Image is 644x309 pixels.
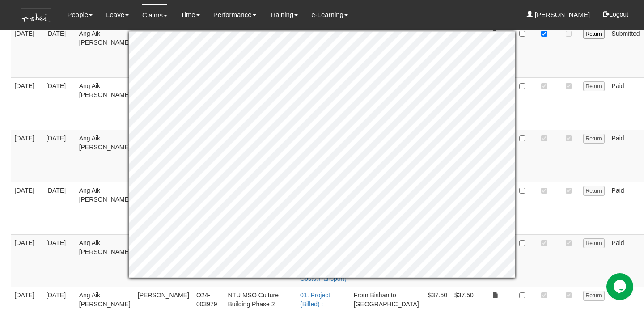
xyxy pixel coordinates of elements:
[606,273,635,300] iframe: chat widget
[583,291,605,301] input: Return
[608,25,644,77] td: Submitted
[11,77,42,130] td: [DATE]
[142,4,167,25] a: Claims
[608,234,644,287] td: Paid
[608,130,644,182] td: Paid
[270,4,298,25] a: Training
[583,134,605,144] input: Return
[67,4,93,25] a: People
[213,4,256,25] a: Performance
[76,234,134,287] td: Ang Aik [PERSON_NAME]
[42,77,76,130] td: [DATE]
[181,4,200,25] a: Time
[76,182,134,234] td: Ang Aik [PERSON_NAME]
[42,234,76,287] td: [DATE]
[608,77,644,130] td: Paid
[597,4,635,25] button: Logout
[106,4,129,25] a: Leave
[583,186,605,196] input: Return
[42,182,76,234] td: [DATE]
[608,182,644,234] td: Paid
[583,29,605,39] input: Return
[42,25,76,77] td: [DATE]
[526,4,590,25] a: [PERSON_NAME]
[300,239,347,282] a: 01. Project (Billed) : Transport (Direct Costs:Transport)
[42,130,76,182] td: [DATE]
[76,77,134,130] td: Ang Aik [PERSON_NAME]
[311,4,348,25] a: e-Learning
[583,81,605,91] input: Return
[76,25,134,77] td: Ang Aik [PERSON_NAME]
[11,130,42,182] td: [DATE]
[583,238,605,248] input: Return
[11,25,42,77] td: [DATE]
[76,130,134,182] td: Ang Aik [PERSON_NAME]
[11,234,42,287] td: [DATE]
[11,182,42,234] td: [DATE]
